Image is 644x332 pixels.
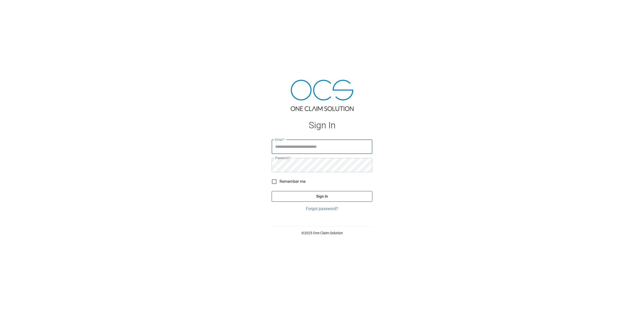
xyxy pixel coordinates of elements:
[272,120,372,131] h1: Sign In
[272,191,372,202] button: Sign In
[275,137,285,142] label: Email
[6,3,26,13] img: ocs-logo-white-transparent.png
[272,230,372,235] p: © 2025 One Claim Solution
[275,156,290,160] label: Password
[272,206,372,212] a: Forgot password?
[280,179,305,185] span: Remember me
[291,80,354,111] img: ocs-logo-tra.png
